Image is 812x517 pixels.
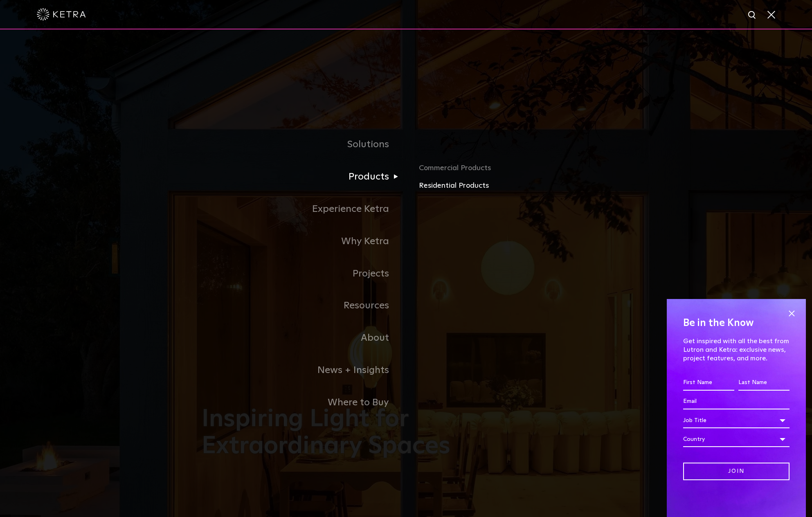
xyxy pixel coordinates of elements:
[683,394,790,409] input: Email
[202,322,406,354] a: About
[683,463,790,480] input: Join
[202,290,406,322] a: Resources
[683,315,790,331] h4: Be in the Know
[683,413,790,428] div: Job Title
[37,8,86,20] img: ketra-logo-2019-white
[683,375,734,391] input: First Name
[202,225,406,258] a: Why Ketra
[747,10,758,20] img: search icon
[202,354,406,387] a: News + Insights
[202,128,611,418] div: Navigation Menu
[419,162,610,180] a: Commercial Products
[202,161,406,193] a: Products
[202,387,406,419] a: Where to Buy
[202,193,406,225] a: Experience Ketra
[202,128,406,161] a: Solutions
[683,337,790,362] p: Get inspired with all the best from Lutron and Ketra: exclusive news, project features, and more.
[738,375,790,391] input: Last Name
[683,432,790,447] div: Country
[202,258,406,290] a: Projects
[419,180,610,192] a: Residential Products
